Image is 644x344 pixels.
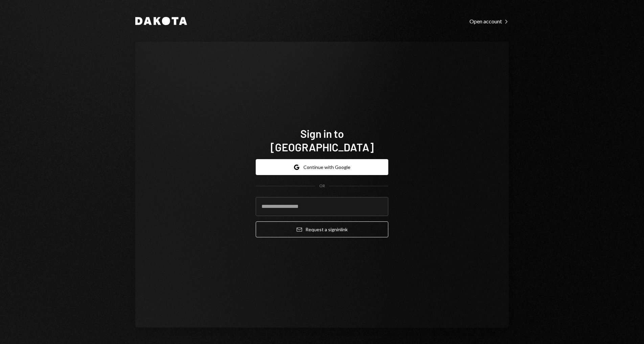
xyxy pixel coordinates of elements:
h1: Sign in to [GEOGRAPHIC_DATA] [256,127,388,154]
div: Open account [469,18,509,25]
div: OR [319,183,325,189]
button: Request a signinlink [256,221,388,237]
button: Continue with Google [256,159,388,175]
a: Open account [469,17,509,25]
